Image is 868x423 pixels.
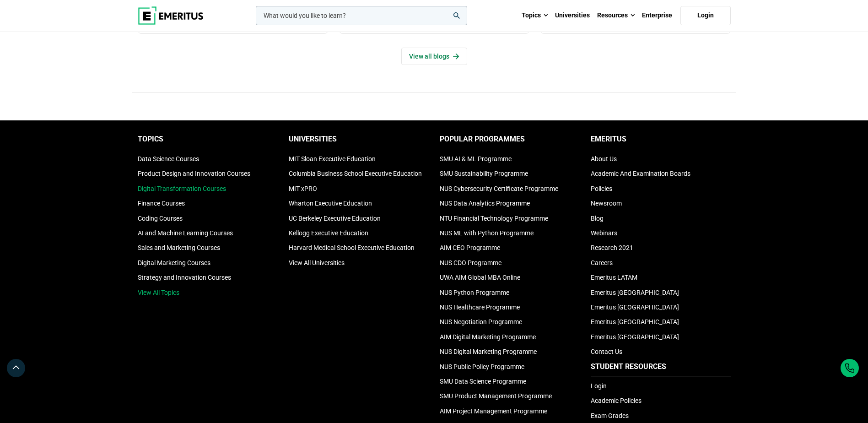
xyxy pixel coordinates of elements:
[440,215,548,222] a: NTU Financial Technology Programme
[289,200,372,207] a: Wharton Executive Education
[138,215,183,222] a: Coding Courses
[591,155,617,163] a: About Us
[453,53,459,60] img: View all articles
[680,6,731,25] a: Login
[440,348,537,355] a: NUS Digital Marketing Programme
[591,215,604,222] a: Blog
[289,185,317,192] a: MIT xPRO
[440,274,520,281] a: UWA AIM Global MBA Online
[440,333,536,341] a: AIM Digital Marketing Programme
[138,185,226,192] a: Digital Transformation Courses
[289,259,345,266] a: View All Universities
[440,407,547,415] a: AIM Project Management Programme
[440,318,522,325] a: NUS Negotiation Programme
[138,289,179,296] a: View All Topics
[138,229,233,237] a: AI and Machine Learning Courses
[591,185,612,192] a: Policies
[440,200,530,207] a: NUS Data Analytics Programme
[138,259,210,266] a: Digital Marketing Courses
[440,378,526,385] a: SMU Data Science Programme
[138,200,185,207] a: Finance Courses
[289,244,415,251] a: Harvard Medical School Executive Education
[591,397,642,404] a: Academic Policies
[440,259,501,266] a: NUS CDO Programme
[591,274,637,281] a: Emeritus LATAM
[138,170,250,177] a: Product Design and Innovation Courses
[591,289,679,296] a: Emeritus [GEOGRAPHIC_DATA]
[591,259,613,266] a: Careers
[440,392,552,400] a: SMU Product Management Programme
[440,304,520,311] a: NUS Healthcare Programme
[289,155,376,163] a: MIT Sloan Executive Education
[289,170,422,177] a: Columbia Business School Executive Education
[401,48,467,65] a: View all blogs
[440,244,500,251] a: AIM CEO Programme
[591,244,633,251] a: Research 2021
[289,215,381,222] a: UC Berkeley Executive Education
[591,348,622,355] a: Contact Us
[591,412,629,419] a: Exam Grades
[591,304,679,311] a: Emeritus [GEOGRAPHIC_DATA]
[138,155,199,163] a: Data Science Courses
[440,289,509,296] a: NUS Python Programme
[138,244,220,251] a: Sales and Marketing Courses
[591,229,617,237] a: Webinars
[440,155,512,163] a: SMU AI & ML Programme
[138,274,231,281] a: Strategy and Innovation Courses
[591,333,679,341] a: Emeritus [GEOGRAPHIC_DATA]
[440,229,534,237] a: NUS ML with Python Programme
[440,363,524,370] a: NUS Public Policy Programme
[591,170,690,177] a: Academic And Examination Boards
[440,185,558,192] a: NUS Cybersecurity Certificate Programme
[591,200,622,207] a: Newsroom
[591,318,679,325] a: Emeritus [GEOGRAPHIC_DATA]
[591,382,607,390] a: Login
[256,6,467,25] input: woocommerce-product-search-field-0
[440,170,528,177] a: SMU Sustainability Programme
[289,229,368,237] a: Kellogg Executive Education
